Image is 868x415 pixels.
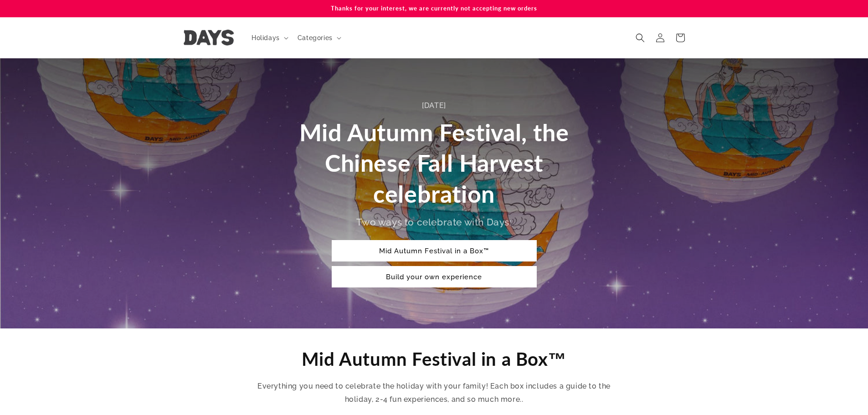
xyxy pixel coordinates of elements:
img: Days United [184,30,234,46]
span: Mid Autumn Festival, the Chinese Fall Harvest celebration [299,118,569,208]
span: Categories [298,34,333,42]
span: Two ways to celebrate with Days: [356,216,511,228]
span: Holidays [252,34,280,42]
summary: Search [630,28,650,48]
summary: Categories [292,28,345,47]
p: Everything you need to celebrate the holiday with your family! Each box includes a guide to the h... [257,380,612,406]
div: [DATE] [295,99,573,113]
a: Mid Autumn Festival in a Box™ [332,240,537,261]
a: Build your own experience [332,266,537,287]
span: Mid Autumn Festival in a Box™ [302,348,566,370]
summary: Holidays [246,28,292,47]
